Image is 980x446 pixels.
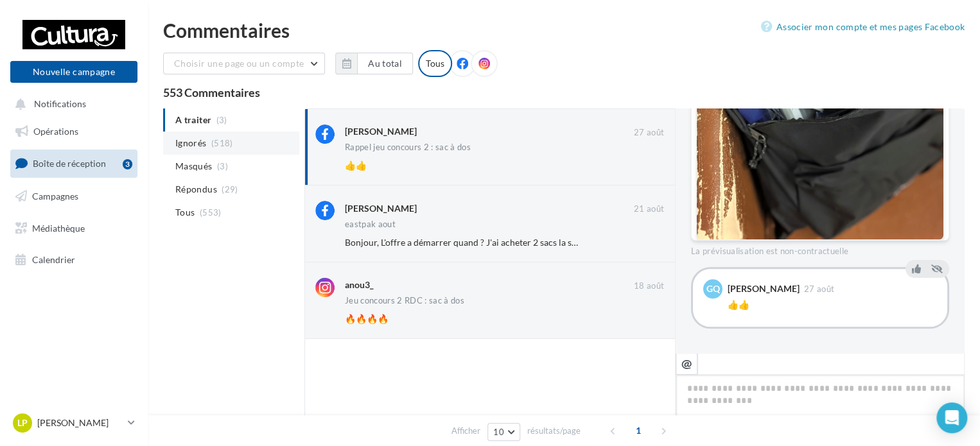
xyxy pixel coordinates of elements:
[8,246,140,273] a: Calendrier
[345,125,417,138] div: [PERSON_NAME]
[32,222,85,233] span: Médiathèque
[345,143,471,151] div: Rappel jeu concours 2 : sac à dos
[487,423,520,441] button: 10
[8,150,140,177] a: Boîte de réception3
[728,298,937,311] div: 👍👍
[706,282,720,295] span: GQ
[175,137,206,150] span: Ignorés
[33,126,78,137] span: Opérations
[527,425,581,437] span: résultats/page
[34,99,86,110] span: Notifications
[37,416,123,429] p: [PERSON_NAME]
[761,19,965,35] a: Associer mon compte et mes pages Facebook
[691,241,949,257] div: La prévisualisation est non-contractuelle
[8,183,140,210] a: Campagnes
[10,61,137,83] button: Nouvelle campagne
[163,53,325,74] button: Choisir une page ou un compte
[418,50,452,77] div: Tous
[345,220,396,228] div: eastpak aout
[33,158,106,169] span: Boîte de réception
[676,353,697,375] button: @
[804,285,834,293] span: 27 août
[175,206,195,219] span: Tous
[123,159,132,169] div: 3
[493,427,504,437] span: 10
[335,53,413,74] button: Au total
[217,161,228,171] span: (3)
[211,138,233,148] span: (518)
[32,191,78,202] span: Campagnes
[345,160,367,171] span: 👍👍
[8,215,140,242] a: Médiathèque
[345,279,374,291] div: anou3_
[936,402,967,433] div: Open Intercom Messenger
[634,127,664,139] span: 27 août
[222,184,238,194] span: (29)
[174,58,304,69] span: Choisir une page ou un compte
[163,87,965,98] div: 553 Commentaires
[357,53,413,74] button: Au total
[32,254,75,265] span: Calendrier
[345,296,464,305] div: Jeu concours 2 RDC : sac à dos
[681,357,692,369] i: @
[345,313,389,324] span: 🔥🔥🔥🔥
[345,202,417,215] div: [PERSON_NAME]
[728,284,800,293] div: [PERSON_NAME]
[175,160,212,173] span: Masqués
[8,118,140,145] a: Opérations
[634,280,664,292] span: 18 août
[634,203,664,215] span: 21 août
[163,21,965,40] div: Commentaires
[451,425,480,437] span: Afficher
[200,207,222,218] span: (553)
[175,183,217,196] span: Répondus
[17,416,28,429] span: LP
[345,237,686,248] span: Bonjour, L'offre a démarrer quand ? J'ai acheter 2 sacs la semaine dernière si j'avais su..
[10,411,137,435] a: LP [PERSON_NAME]
[628,420,649,441] span: 1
